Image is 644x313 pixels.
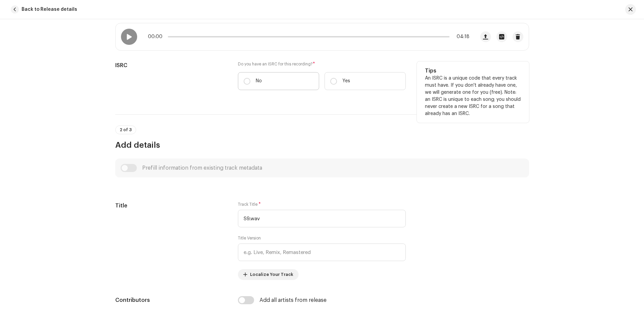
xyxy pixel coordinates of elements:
[115,296,227,304] h5: Contributors
[425,75,521,117] p: An ISRC is a unique code that every track must have. If you don't already have one, we will gener...
[250,268,293,281] span: Localize Your Track
[115,61,227,69] h5: ISRC
[120,128,132,132] span: 2 of 3
[425,67,521,75] h5: Tips
[238,202,261,207] label: Track Title
[238,244,406,261] input: e.g. Live, Remix, Remastered
[342,78,350,85] p: Yes
[238,269,299,280] button: Localize Your Track
[452,34,469,39] span: 04:18
[238,235,261,241] label: Title Version
[259,297,327,303] div: Add all artists from release
[256,78,262,85] p: No
[115,202,227,210] h5: Title
[115,140,529,150] h3: Add details
[238,210,406,227] input: Enter the name of the track
[238,61,406,67] label: Do you have an ISRC for this recording?
[148,34,165,39] span: 00:00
